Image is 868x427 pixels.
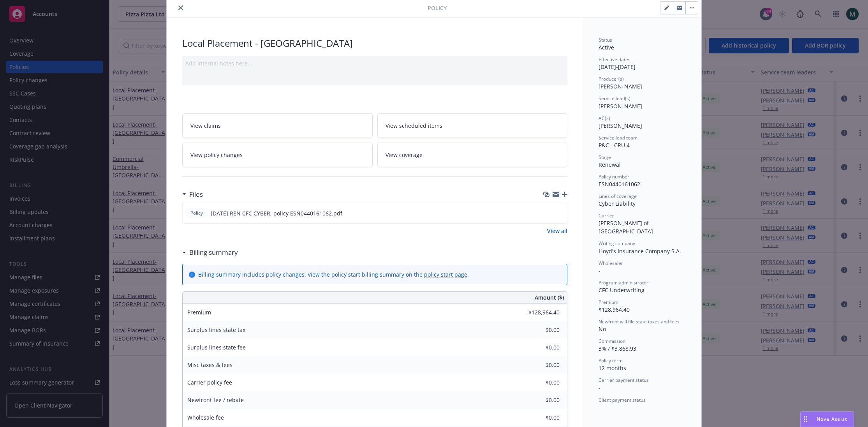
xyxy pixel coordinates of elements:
button: close [176,3,185,12]
span: Wholesaler [599,260,623,266]
span: Lloyd's Insurance Company S.A. [599,247,681,255]
a: View coverage [377,143,568,167]
div: Billing summary [182,247,238,258]
a: View claims [182,113,373,138]
input: 0.00 [514,307,564,318]
div: Add internal notes here... [185,59,564,67]
span: Commission [599,338,625,344]
span: ESN0440161062 [599,180,640,188]
div: Files [182,189,203,199]
input: 0.00 [514,394,564,406]
span: Carrier payment status [599,377,649,383]
span: Active [599,44,614,51]
span: Client payment status [599,397,646,403]
span: [PERSON_NAME] [599,122,642,129]
span: Effective dates [599,56,630,63]
span: Amount ($) [535,293,564,302]
span: No [599,325,606,333]
span: Premium [599,299,618,305]
span: P&C - CRU 4 [599,141,630,149]
span: [PERSON_NAME] of [GEOGRAPHIC_DATA] [599,219,653,235]
span: - [599,384,600,392]
span: Premium [187,309,211,316]
span: [PERSON_NAME] [599,83,642,90]
span: Service lead(s) [599,95,630,102]
span: - [599,267,600,274]
div: [DATE] - [DATE] [599,56,686,71]
span: Nova Assist [817,416,847,422]
span: - [599,404,600,411]
span: View claims [190,122,221,130]
span: $128,964.40 [599,306,630,313]
input: 0.00 [514,412,564,423]
a: View policy changes [182,143,373,167]
span: Policy [189,210,204,217]
span: Policy [428,4,447,12]
button: download file [544,209,551,217]
span: [DATE] REN CFC CYBER, policy ESN0440161062.pdf [211,209,342,217]
span: Cyber Liability [599,200,636,207]
span: View policy changes [190,151,243,159]
span: Program administrator [599,279,648,286]
input: 0.00 [514,324,564,336]
span: Policy number [599,173,629,180]
h3: Billing summary [189,247,238,258]
span: Misc taxes & fees [187,361,232,369]
span: Wholesale fee [187,414,224,421]
input: 0.00 [514,359,564,371]
div: Local Placement - [GEOGRAPHIC_DATA] [182,37,567,50]
span: Lines of coverage [599,193,637,199]
span: Newfront fee / rebate [187,396,244,404]
span: Producer(s) [599,76,624,82]
span: Writing company [599,240,635,247]
input: 0.00 [514,377,564,388]
span: Carrier policy fee [187,379,232,386]
span: 12 months [599,364,626,372]
span: Status [599,37,612,43]
a: View all [547,227,567,235]
span: Renewal [599,161,621,168]
span: Surplus lines state tax [187,326,245,333]
span: View coverage [386,151,423,159]
a: policy start page [424,271,467,278]
span: View scheduled items [386,122,442,130]
span: AC(s) [599,115,610,122]
a: View scheduled items [377,113,568,138]
button: Nova Assist [800,411,854,427]
span: CFC Underwriting [599,286,644,294]
span: Service lead team [599,134,637,141]
span: [PERSON_NAME] [599,102,642,110]
span: Newfront will file state taxes and fees [599,318,680,325]
div: Drag to move [801,412,810,427]
div: Billing summary includes policy changes. View the policy start billing summary on the . [198,270,469,279]
input: 0.00 [514,342,564,353]
span: Carrier [599,212,614,219]
span: Stage [599,154,611,161]
h3: Files [189,189,203,199]
button: preview file [557,209,564,217]
span: Surplus lines state fee [187,344,246,351]
span: Policy term [599,357,623,364]
span: 3% / $3,868.93 [599,345,636,352]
